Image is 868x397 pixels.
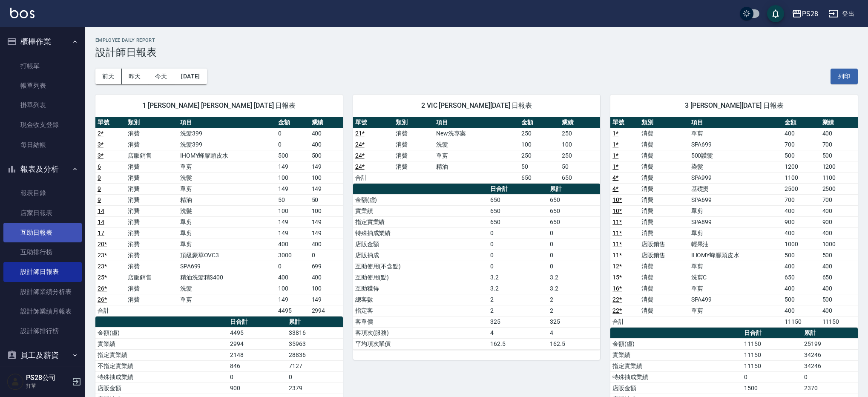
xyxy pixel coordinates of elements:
[639,205,689,216] td: 消費
[560,139,600,150] td: 100
[689,294,782,305] td: SPA499
[178,128,276,139] td: 洗髮399
[689,139,782,150] td: SPA699
[820,161,858,172] td: 1200
[126,205,178,216] td: 消費
[228,338,286,349] td: 2994
[488,239,548,250] td: 0
[767,5,784,22] button: save
[276,294,309,305] td: 149
[310,194,343,205] td: 50
[126,294,178,305] td: 消費
[310,227,343,239] td: 149
[126,250,178,261] td: 消費
[178,194,276,205] td: 精油
[782,161,820,172] td: 1200
[126,128,178,139] td: 消費
[519,150,560,161] td: 250
[353,283,488,294] td: 互助獲得
[7,373,24,390] img: Person
[228,360,286,371] td: 846
[802,360,858,371] td: 34246
[95,46,858,58] h3: 設計師日報表
[519,161,560,172] td: 50
[639,272,689,283] td: 消費
[782,128,820,139] td: 400
[394,128,434,139] td: 消費
[3,203,82,223] a: 店家日報表
[276,172,309,183] td: 100
[353,327,488,338] td: 客項次(服務)
[394,150,434,161] td: 消費
[825,6,858,22] button: 登出
[353,216,488,227] td: 指定實業績
[782,294,820,305] td: 500
[519,117,560,128] th: 金額
[742,328,802,339] th: 日合計
[488,261,548,272] td: 0
[98,196,101,203] a: 9
[434,128,519,139] td: New洗專案
[353,272,488,283] td: 互助使用(點)
[3,95,82,115] a: 掛單列表
[95,117,126,128] th: 單號
[178,250,276,261] td: 頂級豪華OVC3
[276,150,309,161] td: 500
[639,150,689,161] td: 消費
[689,216,782,227] td: SPA899
[353,205,488,216] td: 實業績
[488,227,548,239] td: 0
[310,294,343,305] td: 149
[3,135,82,155] a: 每日結帳
[178,117,276,128] th: 項目
[95,338,228,349] td: 實業績
[782,227,820,239] td: 400
[788,5,822,23] button: PS28
[95,349,228,360] td: 指定實業績
[548,261,601,272] td: 0
[228,349,286,360] td: 2148
[548,205,601,216] td: 650
[820,305,858,316] td: 400
[610,371,742,383] td: 特殊抽成業績
[178,216,276,227] td: 單剪
[126,172,178,183] td: 消費
[95,371,228,383] td: 特殊抽成業績
[782,316,820,327] td: 11150
[548,239,601,250] td: 0
[488,184,548,195] th: 日合計
[3,56,82,76] a: 打帳單
[820,316,858,327] td: 11150
[639,216,689,227] td: 消費
[3,321,82,341] a: 設計師排行榜
[287,338,343,349] td: 35963
[548,216,601,227] td: 650
[548,272,601,283] td: 3.2
[820,205,858,216] td: 400
[148,69,175,84] button: 今天
[639,128,689,139] td: 消費
[548,184,601,195] th: 累計
[782,139,820,150] td: 700
[126,227,178,239] td: 消費
[95,69,122,84] button: 前天
[353,239,488,250] td: 店販金額
[488,205,548,216] td: 650
[488,294,548,305] td: 2
[820,150,858,161] td: 500
[276,261,309,272] td: 0
[178,283,276,294] td: 洗髮
[560,172,600,183] td: 650
[689,261,782,272] td: 單剪
[560,128,600,139] td: 250
[353,261,488,272] td: 互助使用(不含點)
[820,128,858,139] td: 400
[3,223,82,242] a: 互助日報表
[310,250,343,261] td: 0
[782,283,820,294] td: 400
[802,349,858,360] td: 34246
[610,117,858,328] table: a dense table
[174,69,207,84] button: [DATE]
[639,250,689,261] td: 店販銷售
[310,139,343,150] td: 400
